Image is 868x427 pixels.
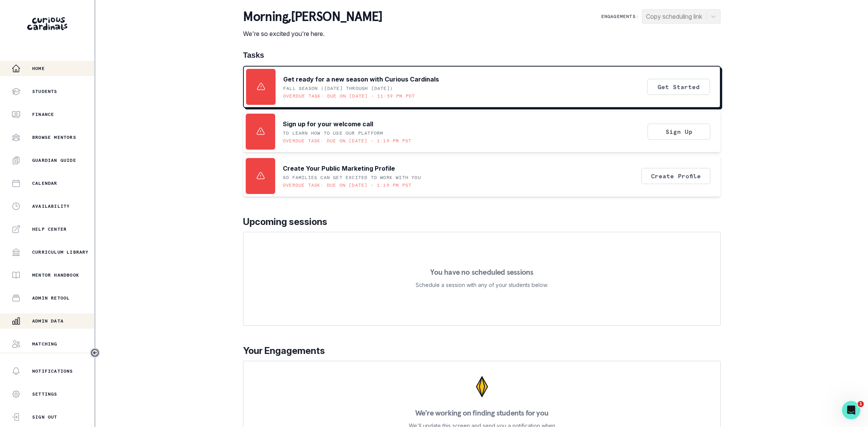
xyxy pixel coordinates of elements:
span: 1 [858,401,864,407]
p: Home [32,65,45,72]
p: Schedule a session with any of your students below. [416,280,548,290]
p: Sign up for your welcome call [283,119,373,129]
iframe: Intercom live chat [842,401,860,419]
p: Browse Mentors [32,134,76,140]
p: morning , [PERSON_NAME] [243,9,382,24]
p: We're so excited you're here. [243,29,382,38]
p: We're working on finding students for you [415,409,548,417]
p: SO FAMILIES CAN GET EXCITED TO WORK WITH YOU [283,174,421,181]
p: Fall Season ([DATE] through [DATE]) [283,85,393,91]
p: Sign Out [32,414,57,420]
p: Students [32,88,57,95]
p: Availability [32,203,70,209]
p: Upcoming sessions [243,215,721,229]
img: Curious Cardinals Logo [27,17,67,30]
button: Sign Up [648,124,710,140]
p: Admin Retool [32,295,70,301]
p: Overdue task: Due on [DATE] • 1:19 PM PST [283,138,411,144]
p: Create Your Public Marketing Profile [283,164,395,173]
p: Help Center [32,226,67,232]
p: Admin Data [32,318,64,324]
p: Curriculum Library [32,249,89,255]
h1: Tasks [243,51,721,60]
p: Your Engagements [243,344,721,358]
p: Finance [32,111,54,117]
p: Notifications [32,368,73,374]
p: Get ready for a new season with Curious Cardinals [283,75,439,84]
p: Matching [32,341,57,347]
p: Guardian Guide [32,157,76,163]
p: You have no scheduled sessions [430,268,533,276]
p: Settings [32,391,57,397]
p: Engagements: [601,13,639,20]
p: Overdue task: Due on [DATE] • 1:19 PM PST [283,182,411,188]
button: Toggle sidebar [90,348,100,358]
p: To learn how to use our platform [283,130,383,136]
p: Mentor Handbook [32,272,79,278]
button: Get Started [647,79,710,95]
p: Calendar [32,180,57,186]
p: Overdue task: Due on [DATE] • 11:59 PM PDT [283,93,415,99]
button: Create Profile [641,168,710,184]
